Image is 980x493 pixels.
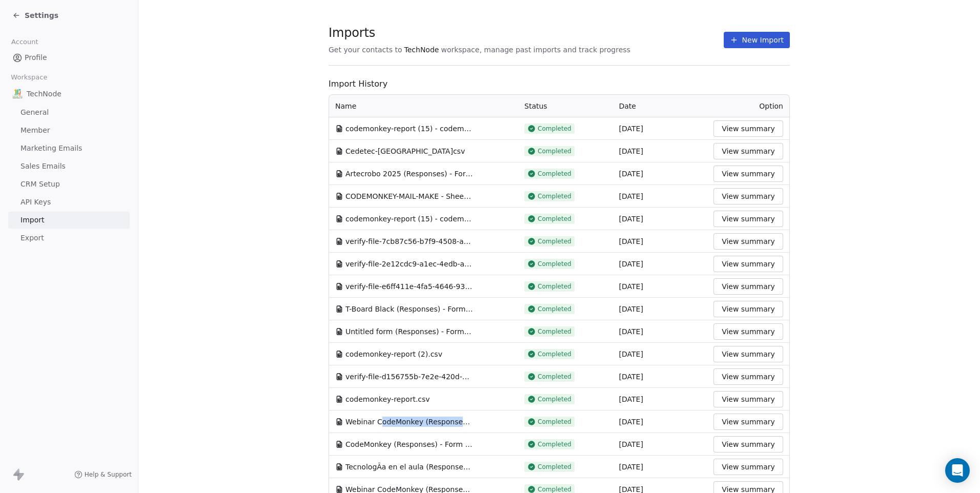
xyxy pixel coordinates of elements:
[8,122,130,139] a: Member
[21,107,49,118] span: General
[713,301,783,317] button: View summary
[619,394,702,404] div: [DATE]
[345,191,474,201] span: CODEMONKEY-MAIL-MAKE - Sheet1.csv
[21,179,60,190] span: CRM Setup
[12,89,23,99] img: IMAGEN%2010%20A%C3%83%C2%91OS.png
[345,304,474,314] span: T-Board Black (Responses) - Form Responses 1.csv
[21,125,50,136] span: Member
[724,32,790,48] button: New Import
[345,259,474,269] span: verify-file-2e12cdc9-a1ec-4edb-ae86-3cced03bb422.csv
[713,368,783,385] button: View summary
[8,212,130,229] a: Import
[329,45,402,55] span: Get your contacts to
[25,10,58,20] span: Settings
[713,256,783,272] button: View summary
[7,70,52,85] span: Workspace
[713,233,783,250] button: View summary
[345,326,474,337] span: Untitled form (Responses) - Form Responses 1.csv
[538,418,571,426] span: Completed
[27,89,62,99] span: TechNode
[8,230,130,246] a: Export
[345,394,430,404] span: codemonkey-report.csv
[538,215,571,223] span: Completed
[713,459,783,475] button: View summary
[21,143,82,154] span: Marketing Emails
[759,102,783,110] span: Option
[8,176,130,193] a: CRM Setup
[7,34,43,50] span: Account
[619,169,702,179] div: [DATE]
[538,395,571,403] span: Completed
[538,373,571,381] span: Completed
[619,191,702,201] div: [DATE]
[713,143,783,159] button: View summary
[345,417,474,427] span: Webinar CodeMonkey (Responses) - Form Responses 1 (1).csv
[329,25,630,40] span: Imports
[538,260,571,268] span: Completed
[619,304,702,314] div: [DATE]
[8,140,130,157] a: Marketing Emails
[538,350,571,358] span: Completed
[345,372,474,382] span: verify-file-d156755b-7e2e-420d-b646-0acce8526d0a.csv
[713,120,783,137] button: View summary
[8,158,130,175] a: Sales Emails
[538,282,571,291] span: Completed
[345,349,442,359] span: codemonkey-report (2).csv
[619,326,702,337] div: [DATE]
[619,417,702,427] div: [DATE]
[404,45,439,55] span: TechNode
[538,170,571,178] span: Completed
[345,236,474,246] span: verify-file-7cb87c56-b7f9-4508-a594-8b78cfc02d19.csv
[25,52,47,63] span: Profile
[619,146,702,156] div: [DATE]
[945,458,970,483] div: Open Intercom Messenger
[619,462,702,472] div: [DATE]
[713,414,783,430] button: View summary
[713,436,783,453] button: View summary
[713,346,783,362] button: View summary
[619,102,636,110] span: Date
[619,214,702,224] div: [DATE]
[345,214,474,224] span: codemonkey-report (15) - codemonkey-report (15) (1).csv
[345,146,465,156] span: Cedetec-[GEOGRAPHIC_DATA]csv
[619,372,702,382] div: [DATE]
[538,327,571,336] span: Completed
[619,349,702,359] div: [DATE]
[713,211,783,227] button: View summary
[619,259,702,269] div: [DATE]
[8,49,130,66] a: Profile
[538,147,571,155] span: Completed
[345,281,474,292] span: verify-file-e6ff411e-4fa5-4646-93ff-9edf93a1b01e.csv
[21,197,51,208] span: API Keys
[345,439,474,449] span: CodeMonkey (Responses) - Form Responses 1.csv
[619,281,702,292] div: [DATE]
[538,305,571,313] span: Completed
[538,192,571,200] span: Completed
[713,166,783,182] button: View summary
[538,440,571,448] span: Completed
[329,78,790,90] span: Import History
[74,470,132,479] a: Help & Support
[538,237,571,245] span: Completed
[345,124,474,134] span: codemonkey-report (15) - codemonkey-report (15) (1).csv
[538,463,571,471] span: Completed
[21,233,44,243] span: Export
[619,439,702,449] div: [DATE]
[8,194,130,211] a: API Keys
[524,102,547,110] span: Status
[619,236,702,246] div: [DATE]
[713,278,783,295] button: View summary
[441,45,630,55] span: workspace, manage past imports and track progress
[619,124,702,134] div: [DATE]
[8,104,130,121] a: General
[85,470,132,479] span: Help & Support
[21,161,66,172] span: Sales Emails
[713,188,783,204] button: View summary
[713,323,783,340] button: View summary
[12,10,58,20] a: Settings
[345,169,474,179] span: Artecrobo 2025 (Responses) - Form Responses 1.csv
[345,462,474,472] span: TecnologÃ­a en el aula (Responses) - Form Responses 1.csv
[21,215,44,225] span: Import
[335,101,356,111] span: Name
[538,125,571,133] span: Completed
